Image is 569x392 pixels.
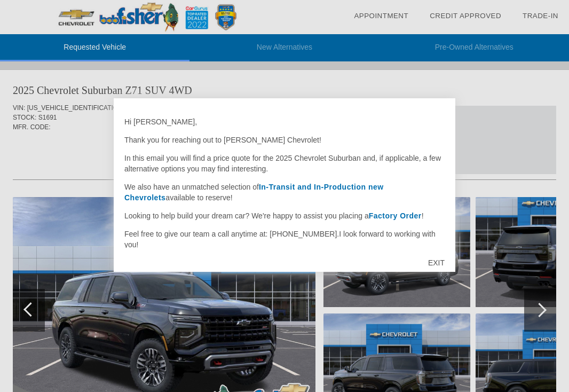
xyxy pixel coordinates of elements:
span: In this email you will find a price quote for the 2025 Chevrolet Suburban and, if applicable, a f... [124,154,441,173]
a: Factory Order [369,211,422,220]
a: Appointment [354,12,408,20]
span: We also have an unmatched selection of available to reserve! [124,183,384,202]
a: Trade-In [523,12,558,20]
span: Feel free to give our team a call anytime at: [PHONE_NUMBER]. [124,230,339,238]
a: Credit Approved [430,12,501,20]
p: I look forward to working with you! [124,229,445,250]
span: Thank you for reaching out to [PERSON_NAME] Chevrolet! [124,136,321,144]
div: EXIT [417,247,455,279]
span: Hi [PERSON_NAME], [124,117,197,126]
span: Looking to help build your dream car? We're happy to assist you placing a ! [124,211,424,220]
a: In-Transit and In-Production new Chevrolets [124,183,384,202]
